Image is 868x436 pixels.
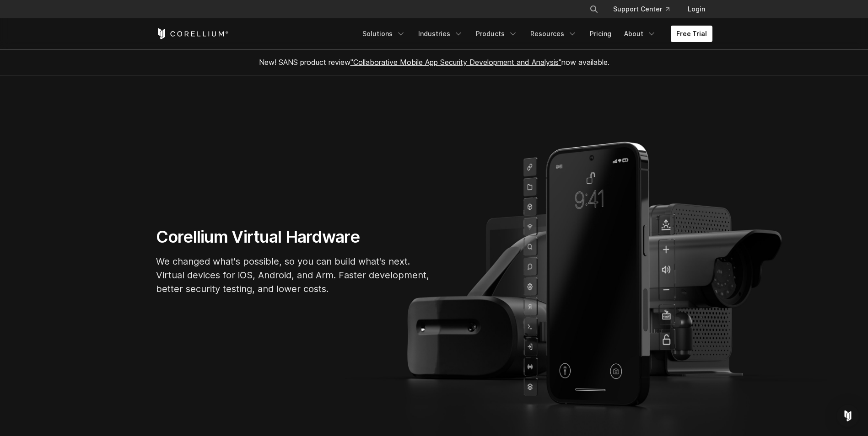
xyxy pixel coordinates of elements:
a: Support Center [606,1,677,17]
h1: Corellium Virtual Hardware [156,227,431,247]
div: Navigation Menu [578,1,712,17]
a: Pricing [584,26,617,42]
p: We changed what's possible, so you can build what's next. Virtual devices for iOS, Android, and A... [156,255,431,296]
a: Industries [413,26,469,42]
div: Open Intercom Messenger [837,405,859,427]
span: New! SANS product review now available. [259,58,609,67]
div: Navigation Menu [357,26,712,42]
a: Free Trial [671,26,712,42]
a: Products [470,26,523,42]
a: "Collaborative Mobile App Security Development and Analysis" [350,58,561,67]
button: Search [586,1,602,17]
a: Solutions [357,26,411,42]
a: About [619,26,662,42]
a: Login [680,1,712,17]
a: Resources [525,26,582,42]
a: Corellium Home [156,28,229,39]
